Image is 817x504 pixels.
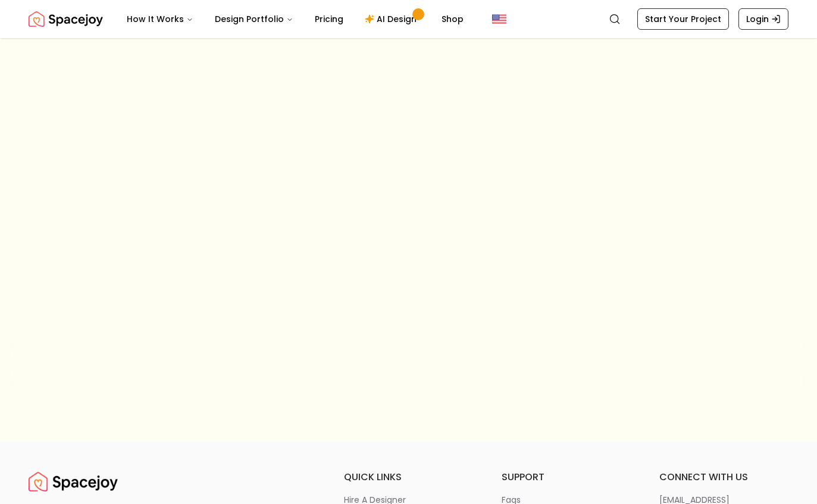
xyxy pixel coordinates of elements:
a: Shop [432,7,473,31]
h6: quick links [344,470,473,484]
nav: Main [117,7,473,31]
img: Spacejoy Logo [29,7,103,31]
img: United States [492,12,506,26]
a: Start Your Project [637,8,729,30]
h6: support [502,470,631,484]
img: Spacejoy Logo [29,470,118,494]
a: AI Design [355,7,430,31]
a: Spacejoy [29,7,103,31]
a: Spacejoy [29,470,118,494]
h6: connect with us [659,470,788,484]
a: Login [738,8,788,30]
a: Pricing [305,7,353,31]
button: How It Works [117,7,203,31]
button: Design Portfolio [205,7,303,31]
